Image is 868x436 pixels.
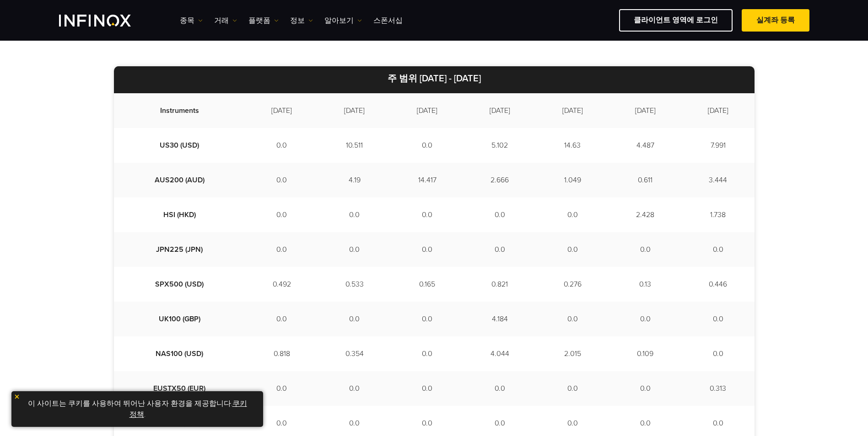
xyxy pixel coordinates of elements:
[536,371,609,406] td: 0.0
[609,267,682,302] td: 0.13
[245,197,318,232] td: 0.0
[536,197,609,232] td: 0.0
[464,267,536,302] td: 0.821
[420,73,481,84] strong: [DATE] - [DATE]
[609,371,682,406] td: 0.0
[609,128,682,163] td: 4.487
[682,232,755,267] td: 0.0
[391,267,464,302] td: 0.165
[682,267,755,302] td: 0.446
[609,197,682,232] td: 2.428
[464,128,536,163] td: 5.102
[214,15,237,26] a: 거래
[290,15,313,26] a: 정보
[391,302,464,336] td: 0.0
[245,267,318,302] td: 0.492
[324,15,362,26] a: 알아보기
[318,302,391,336] td: 0.0
[318,197,391,232] td: 0.0
[16,396,259,422] p: 이 사이트는 쿠키를 사용하여 뛰어난 사용자 환경을 제공합니다. .
[391,197,464,232] td: 0.0
[682,93,755,128] td: [DATE]
[536,93,609,128] td: [DATE]
[318,267,391,302] td: 0.533
[464,93,536,128] td: [DATE]
[388,73,417,84] strong: 주 범위
[114,197,246,232] td: HSI (HKD)
[114,336,246,371] td: NAS100 (USD)
[391,371,464,406] td: 0.0
[114,371,246,406] td: EUSTX50 (EUR)
[391,93,464,128] td: [DATE]
[609,336,682,371] td: 0.109
[248,15,279,26] a: 플랫폼
[318,232,391,267] td: 0.0
[619,9,733,32] a: 클라이언트 영역에 로그인
[245,336,318,371] td: 0.818
[391,128,464,163] td: 0.0
[464,302,536,336] td: 4.184
[536,128,609,163] td: 14.63
[536,302,609,336] td: 0.0
[391,163,464,197] td: 14.417
[114,163,246,197] td: AUS200 (AUD)
[180,15,203,26] a: 종목
[318,93,391,128] td: [DATE]
[609,232,682,267] td: 0.0
[318,371,391,406] td: 0.0
[245,163,318,197] td: 0.0
[609,302,682,336] td: 0.0
[245,128,318,163] td: 0.0
[391,336,464,371] td: 0.0
[464,336,536,371] td: 4.044
[114,93,246,128] td: Instruments
[536,336,609,371] td: 2.015
[391,232,464,267] td: 0.0
[318,163,391,197] td: 4.19
[114,128,246,163] td: US30 (USD)
[245,302,318,336] td: 0.0
[536,267,609,302] td: 0.276
[682,128,755,163] td: 7.991
[536,232,609,267] td: 0.0
[245,232,318,267] td: 0.0
[536,163,609,197] td: 1.049
[114,267,246,302] td: SPX500 (USD)
[682,197,755,232] td: 1.738
[609,163,682,197] td: 0.611
[373,15,403,26] a: 스폰서십
[245,371,318,406] td: 0.0
[464,197,536,232] td: 0.0
[114,232,246,267] td: JPN225 (JPN)
[59,15,152,27] a: INFINOX Logo
[14,393,20,400] img: yellow close icon
[318,336,391,371] td: 0.354
[464,163,536,197] td: 2.666
[318,128,391,163] td: 10.511
[464,371,536,406] td: 0.0
[682,371,755,406] td: 0.313
[245,93,318,128] td: [DATE]
[742,9,809,32] a: 실계좌 등록
[682,336,755,371] td: 0.0
[609,93,682,128] td: [DATE]
[682,163,755,197] td: 3.444
[114,302,246,336] td: UK100 (GBP)
[682,302,755,336] td: 0.0
[464,232,536,267] td: 0.0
